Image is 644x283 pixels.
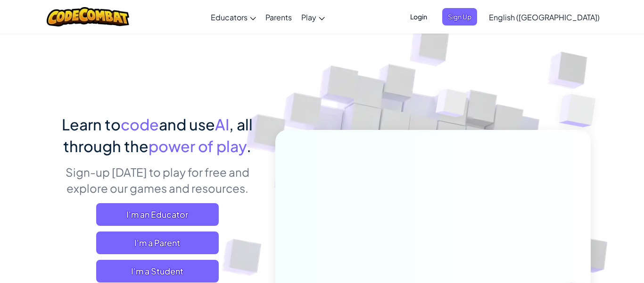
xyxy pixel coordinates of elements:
span: power of play [149,137,247,155]
a: English ([GEOGRAPHIC_DATA]) [484,4,604,30]
span: code [121,115,159,134]
button: Login [405,8,433,26]
a: Play [297,4,330,30]
a: I'm an Educator [96,203,219,226]
a: I'm a Parent [96,232,219,254]
a: Parents [261,4,297,30]
span: . [247,137,251,155]
span: and use [159,115,215,134]
span: Educators [211,12,248,22]
img: CodeCombat logo [47,7,129,26]
button: Sign Up [442,8,477,26]
img: Overlap cubes [418,70,486,141]
a: Educators [206,4,261,30]
span: English ([GEOGRAPHIC_DATA]) [489,12,600,22]
span: Learn to [62,115,121,134]
button: I'm a Student [96,260,219,283]
span: Play [301,12,316,22]
img: Overlap cubes [540,71,622,151]
span: AI [215,115,229,134]
p: Sign-up [DATE] to play for free and explore our games and resources. [53,164,261,196]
